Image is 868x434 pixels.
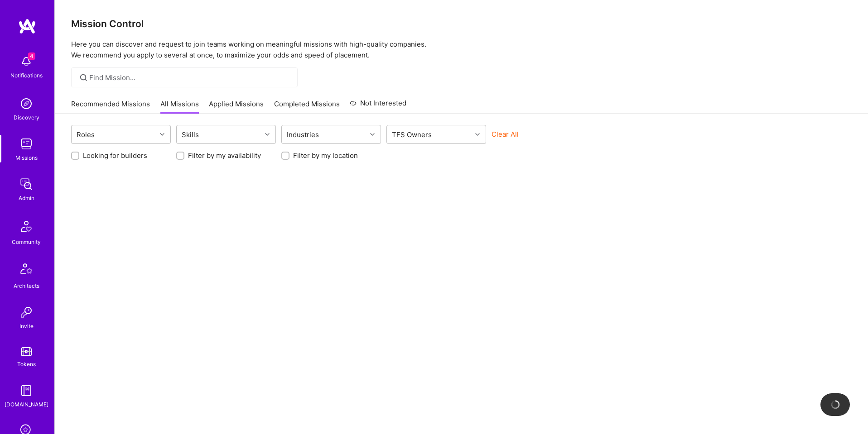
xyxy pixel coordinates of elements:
[17,382,35,400] img: guide book
[15,153,38,162] div: Missions
[74,128,97,141] div: Roles
[370,132,375,137] i: icon Chevron
[17,175,35,193] img: admin teamwork
[15,259,37,281] img: Architects
[160,99,199,114] a: All Missions
[830,400,840,410] img: loading
[14,113,39,122] div: Discovery
[17,52,35,71] img: bell
[78,72,89,83] i: icon SearchGrey
[89,73,291,82] input: Find Mission...
[83,151,147,160] label: Looking for builders
[17,303,35,321] img: Invite
[71,99,150,114] a: Recommended Missions
[492,129,519,139] button: Clear All
[209,99,264,114] a: Applied Missions
[71,39,852,61] p: Here you can discover and request to join teams working on meaningful missions with high-quality ...
[19,193,34,203] div: Admin
[14,281,39,291] div: Architects
[274,99,340,114] a: Completed Missions
[19,321,34,331] div: Invite
[15,215,37,237] img: Community
[17,95,35,113] img: discovery
[71,18,852,29] h3: Mission Control
[350,98,406,114] a: Not Interested
[390,128,434,141] div: TFS Owners
[18,18,36,34] img: logo
[293,151,358,160] label: Filter by my location
[28,52,35,60] span: 4
[160,132,164,137] i: icon Chevron
[265,132,270,137] i: icon Chevron
[17,359,36,369] div: Tokens
[10,71,43,80] div: Notifications
[21,347,32,356] img: tokens
[188,151,261,160] label: Filter by my availability
[17,135,35,153] img: teamwork
[475,132,480,137] i: icon Chevron
[12,237,41,247] div: Community
[285,128,321,141] div: Industries
[179,128,201,141] div: Skills
[5,400,48,409] div: [DOMAIN_NAME]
